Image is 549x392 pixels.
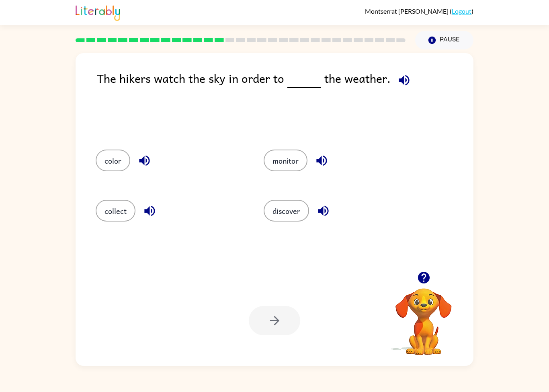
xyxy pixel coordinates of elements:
[365,7,450,15] span: Montserrat [PERSON_NAME]
[96,150,130,171] button: color
[97,69,473,133] div: The hikers watch the sky in order to the weather.
[264,200,309,222] button: discover
[76,3,120,21] img: Literably
[96,200,135,222] button: collect
[452,7,471,15] a: Logout
[415,31,473,49] button: Pause
[264,150,307,171] button: monitor
[383,276,464,356] video: Your browser must support playing .mp4 files to use Literably. Please try using another browser.
[365,7,473,15] div: ( )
